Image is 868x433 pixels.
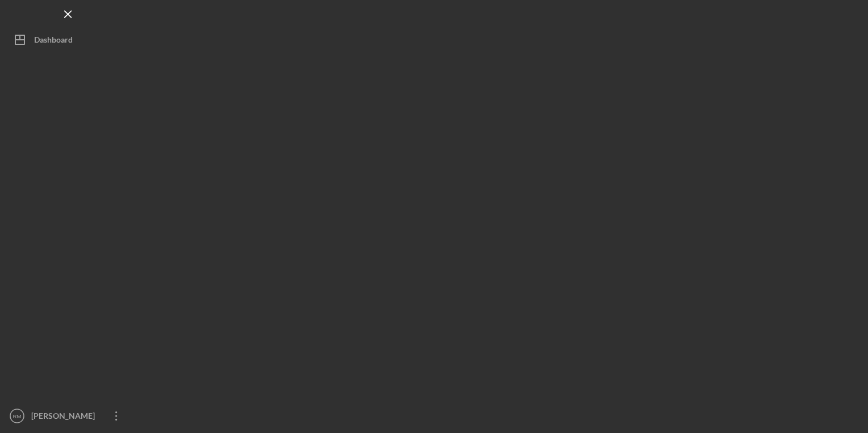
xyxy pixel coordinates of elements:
[6,28,131,51] button: Dashboard
[13,413,22,419] text: RM
[28,405,102,430] div: [PERSON_NAME]
[34,28,73,54] div: Dashboard
[6,405,131,427] button: RM[PERSON_NAME]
